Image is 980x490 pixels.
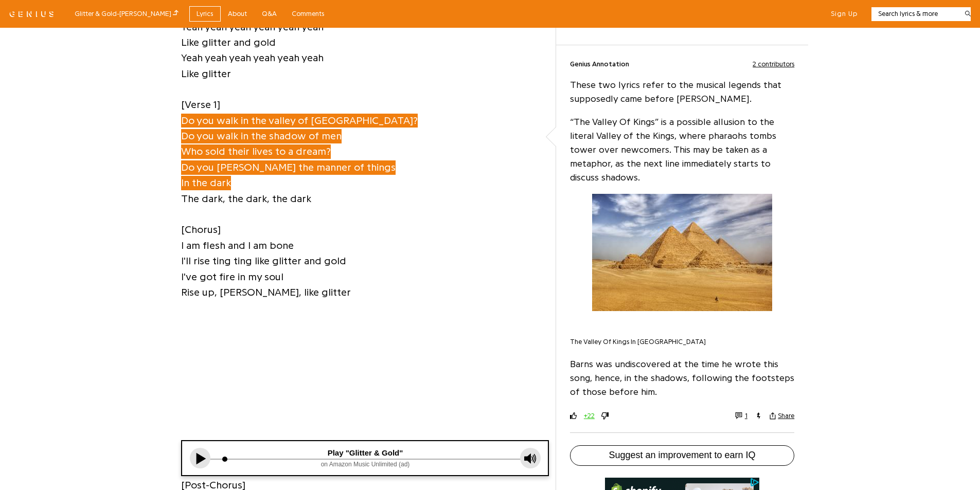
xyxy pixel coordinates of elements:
[592,194,772,311] img: 6ro8cDS.jpg
[181,114,418,159] span: Do you walk in the valley of [GEOGRAPHIC_DATA]? Do you walk in the shadow of men Who sold their l...
[570,357,795,399] p: Barns was undiscovered at the time he wrote this song, hence, in the shadows, following the foots...
[735,412,747,420] button: 1
[182,441,548,475] iframe: Tonefuse player
[778,412,794,420] span: Share
[584,411,595,421] button: +22
[221,6,255,22] a: About
[288,328,442,457] iframe: Advertisement
[181,159,396,191] a: Do you [PERSON_NAME] the manner of thingsIn the dark
[871,9,958,19] input: Search lyrics & more
[745,412,747,420] span: 1
[570,59,629,69] span: Genius Annotation
[831,9,858,19] button: Sign Up
[753,59,794,69] button: 2 contributors
[601,412,609,420] svg: downvote
[570,115,795,185] p: “The Valley Of Kings” is a possible allusion to the literal Valley of the Kings, where pharaohs t...
[570,338,706,345] small: The Valley Of Kings In [GEOGRAPHIC_DATA]
[189,6,221,22] a: Lyrics
[75,8,179,20] div: Glitter & Gold - [PERSON_NAME]
[570,78,795,106] p: These two lyrics refer to the musical legends that supposedly came before [PERSON_NAME].
[181,113,418,160] a: Do you walk in the valley of [GEOGRAPHIC_DATA]?Do you walk in the shadow of menWho sold their liv...
[255,6,284,22] a: Q&A
[284,6,332,22] a: Comments
[570,412,577,420] svg: upvote
[770,412,795,420] button: Share
[181,160,396,190] span: Do you [PERSON_NAME] the manner of things In the dark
